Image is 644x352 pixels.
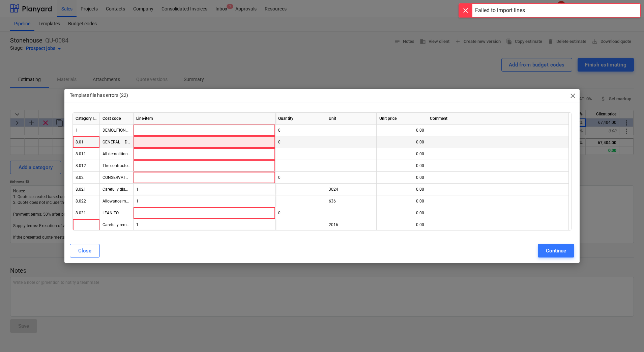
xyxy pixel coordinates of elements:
[73,160,100,172] div: 8.012
[475,6,525,15] div: Failed to import lines
[326,113,377,125] div: Unit
[538,244,574,258] button: Continue
[100,184,134,195] div: Carefully dismantle existing conservatory with existing lower walls and floor removed allow for g...
[379,172,424,184] div: 0.00
[546,246,566,255] div: Continue
[134,184,275,195] div: 1
[379,125,424,136] div: 0.00
[275,172,326,184] div: 0
[134,113,275,125] div: Line-item
[379,195,424,207] div: 0.00
[569,92,577,100] span: close
[70,92,128,99] p: Template file has errors (22)
[275,125,326,136] div: 0
[100,172,134,184] div: CONSERVATORY
[100,113,134,125] div: Cost code
[610,320,644,352] iframe: Chat Widget
[377,113,427,125] div: Unit price
[73,148,100,160] div: 8.011
[100,219,134,231] div: Carefully removing existing roof with tiles to be set aside for re-use, remove existing door and ...
[275,136,326,148] div: 0
[379,184,424,195] div: 0.00
[73,113,100,125] div: Category level
[134,219,275,231] div: 1
[379,136,424,148] div: 0.00
[73,172,100,184] div: 8.02
[73,195,100,207] div: 8.022
[275,207,326,219] div: 0
[73,184,100,195] div: 8.021
[379,160,424,172] div: 0.00
[100,136,134,148] div: GENERAL – DEMOLITION
[100,125,134,136] div: DEMOLITIONS– Refer to drawings No 24.10.008 WD104 + WD105
[100,195,134,207] div: Allowance must be made making good at abutments to make fully weatherproof and ready for all new ...
[70,244,100,258] button: Close
[379,207,424,219] div: 0.00
[326,184,377,195] div: 3024
[379,148,424,160] div: 0.00
[78,246,91,255] div: Close
[134,195,275,207] div: 1
[326,219,377,231] div: 2016
[427,113,569,125] div: Comment
[76,136,97,148] div: Too big of a gap between hierarchy members
[100,160,134,172] div: The contractor to make all necessary allowance for making good all work disturbed by the removal ...
[275,113,326,125] div: Quantity
[326,195,377,207] div: 636
[100,207,134,219] div: LEAN TO
[73,207,100,219] div: 8.031
[73,125,100,136] div: 1
[379,219,424,231] div: 0.00
[100,148,134,160] div: All demolition to be in strict accordance with drawings 24.10.008 WD104 + WD105 all works to be c...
